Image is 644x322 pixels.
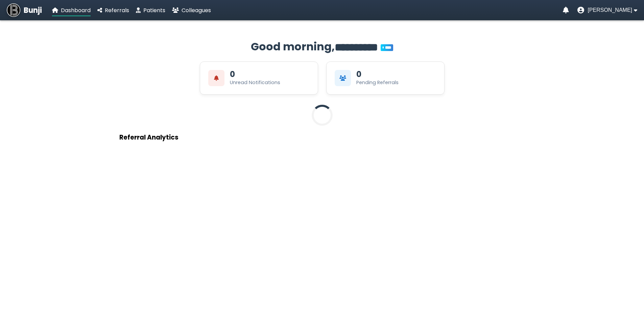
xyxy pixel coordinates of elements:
[230,70,235,78] div: 0
[326,61,445,95] div: View Pending Referrals
[172,6,211,15] a: Colleagues
[563,7,569,14] a: Notifications
[588,7,632,13] span: [PERSON_NAME]
[230,79,280,86] div: Unread Notifications
[119,39,525,55] h2: Good morning,
[97,6,129,15] a: Referrals
[24,5,42,16] span: Bunji
[7,3,42,17] a: Bunji
[105,6,129,14] span: Referrals
[182,6,211,14] span: Colleagues
[143,6,165,14] span: Patients
[356,79,399,86] div: Pending Referrals
[577,7,637,14] button: User menu
[136,6,165,15] a: Patients
[381,44,393,51] span: You’re on Plus!
[356,70,361,78] div: 0
[52,6,91,15] a: Dashboard
[61,6,91,14] span: Dashboard
[200,61,318,95] div: View Unread Notifications
[119,132,525,142] h3: Referral Analytics
[7,3,20,17] img: Bunji Dental Referral Management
